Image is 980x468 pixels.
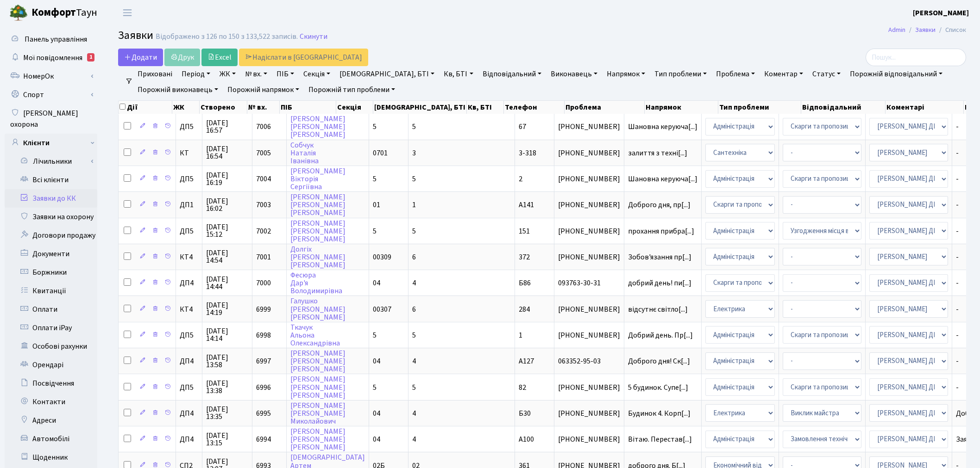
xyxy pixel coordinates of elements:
span: [PHONE_NUMBER] [558,253,620,261]
a: ПІБ [273,66,298,82]
span: [DATE] 14:14 [206,327,248,342]
a: Спорт [5,86,97,104]
span: 67 [519,122,526,132]
a: Галушко[PERSON_NAME][PERSON_NAME] [290,296,346,322]
img: logo.png [9,4,28,22]
a: [PERSON_NAME][PERSON_NAME][PERSON_NAME] [290,348,346,374]
span: 7005 [256,148,271,158]
span: Б86 [519,278,531,288]
span: 5 [412,226,416,236]
th: Проблема [565,101,645,114]
span: 7001 [256,252,271,262]
span: Додати [124,52,157,62]
span: [PHONE_NUMBER] [558,175,620,183]
div: 1 [87,53,94,62]
a: Порожній відповідальний [846,66,946,82]
span: 6995 [256,408,271,419]
a: Порожній напрямок [224,82,303,98]
a: № вх. [241,66,271,82]
a: [DEMOGRAPHIC_DATA], БТІ [336,66,438,82]
span: Таун [31,5,97,21]
span: [DATE] 15:12 [206,223,248,238]
a: СобчукНаталіяІванівна [290,140,319,166]
a: [PERSON_NAME][PERSON_NAME][PERSON_NAME] [290,114,346,140]
span: [DATE] 13:35 [206,406,248,420]
span: 7000 [256,278,271,288]
span: 5 [373,330,377,340]
a: Щоденник [5,448,97,467]
span: 5 будинок. Супе[...] [628,382,688,393]
a: [PERSON_NAME][PERSON_NAME][PERSON_NAME] [290,375,346,400]
nav: breadcrumb [874,20,980,40]
span: [PHONE_NUMBER] [558,228,620,235]
span: Мої повідомлення [23,53,82,63]
span: відсутнє світло[...] [628,304,688,314]
a: Всі клієнти [5,171,97,189]
span: [PHONE_NUMBER] [558,306,620,313]
span: [DATE] 13:15 [206,432,248,447]
a: Заявки [915,25,936,35]
span: Вітаю. Перестав[...] [628,434,692,444]
span: добрий день! пи[...] [628,278,691,288]
span: 284 [519,304,530,314]
span: 7004 [256,174,271,184]
th: [DEMOGRAPHIC_DATA], БТІ [373,101,467,114]
a: ФесюраДар'яВолодимирівна [290,270,342,296]
span: 5 [412,330,416,340]
span: ДП4 [180,357,198,365]
span: Б30 [519,408,531,419]
a: [PERSON_NAME][PERSON_NAME][PERSON_NAME] [290,218,346,244]
th: Кв, БТІ [467,101,504,114]
span: Добрий день. Пр[...] [628,330,693,340]
a: Оплати iPay [5,319,97,337]
span: ДП4 [180,410,198,417]
a: Заявки до КК [5,189,97,208]
span: 2 [519,174,522,184]
a: Документи [5,245,97,263]
th: Відповідальний [801,101,886,114]
span: 093763-30-31 [558,279,620,287]
a: Контакти [5,393,97,411]
a: Боржники [5,263,97,282]
span: 6996 [256,382,271,393]
th: Тип проблеми [718,101,802,114]
span: А141 [519,200,534,210]
span: [DATE] 13:38 [206,380,248,394]
span: [PHONE_NUMBER] [558,332,620,339]
span: Зобов'язання пр[...] [628,252,691,262]
th: Телефон [504,101,565,114]
span: 6 [412,304,416,314]
span: 3-318 [519,148,536,158]
span: ДП5 [180,384,198,391]
span: [DATE] 13:58 [206,354,248,369]
th: ПІБ [280,101,336,114]
a: [PERSON_NAME][PERSON_NAME][PERSON_NAME] [290,192,346,218]
a: Відповідальний [479,66,545,82]
span: КТ4 [180,306,198,313]
a: Панель управління [5,30,97,49]
span: [DATE] 16:02 [206,197,248,212]
span: Будинок 4. Корп[...] [628,408,691,419]
span: ДП5 [180,228,198,235]
a: ЖК [216,66,239,82]
span: [DATE] 16:54 [206,145,248,160]
a: Статус [809,66,844,82]
a: [PERSON_NAME] [913,7,969,18]
a: Приховані [134,66,176,82]
span: 5 [412,174,416,184]
a: Коментар [760,66,807,82]
th: ЖК [172,101,200,114]
a: Порожній виконавець [134,82,222,98]
span: ДП4 [180,436,198,443]
span: 5 [373,122,377,132]
a: Договори продажу [5,226,97,245]
span: 7002 [256,226,271,236]
span: залиття з техні[...] [628,148,687,158]
a: [PERSON_NAME][PERSON_NAME]Миколайович [290,400,346,426]
span: Доброго дня! Ск[...] [628,356,690,366]
span: 04 [373,434,380,444]
span: [PHONE_NUMBER] [558,123,620,130]
span: КТ4 [180,253,198,261]
span: 01 [373,200,380,210]
span: [DATE] 16:57 [206,119,248,134]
